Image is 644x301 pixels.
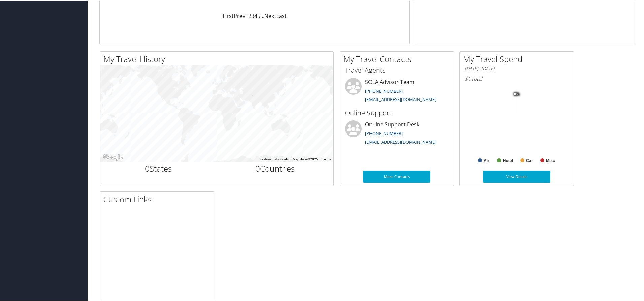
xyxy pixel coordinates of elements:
h6: Total [465,74,569,82]
a: View Details [483,170,550,182]
a: 1 [245,11,248,19]
a: 3 [251,11,254,19]
text: Hotel [503,158,513,162]
span: 0 [255,162,260,173]
a: 5 [257,11,260,19]
li: On-line Support Desk [342,120,452,147]
h2: States [105,162,212,174]
h6: [DATE] - [DATE] [465,65,569,71]
span: $0 [465,74,471,82]
span: 0 [145,162,150,173]
button: Keyboard shortcuts [260,156,289,161]
h2: Custom Links [103,193,214,204]
h2: My Travel Spend [463,53,574,64]
text: Misc [546,158,555,162]
a: [EMAIL_ADDRESS][DOMAIN_NAME] [365,138,436,144]
h2: Countries [222,162,329,174]
span: Map data ©2025 [293,157,318,160]
text: Air [484,158,489,162]
h2: My Travel History [103,53,333,64]
h3: Online Support [345,108,449,117]
a: Open this area in Google Maps (opens a new window) [102,152,124,161]
li: SOLA Advisor Team [342,77,452,105]
a: 4 [254,11,257,19]
a: [PHONE_NUMBER] [365,87,403,93]
a: Terms (opens in new tab) [322,157,331,160]
a: First [223,11,234,19]
text: Car [526,158,533,162]
h3: Travel Agents [345,65,449,74]
a: Prev [234,11,245,19]
img: Google [102,152,124,161]
span: … [260,11,264,19]
h2: My Travel Contacts [343,53,454,64]
a: Last [276,11,287,19]
a: Next [264,11,276,19]
a: More Contacts [363,170,430,182]
a: [PHONE_NUMBER] [365,130,403,136]
a: [EMAIL_ADDRESS][DOMAIN_NAME] [365,96,436,102]
a: 2 [248,11,251,19]
tspan: 0% [514,92,519,96]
